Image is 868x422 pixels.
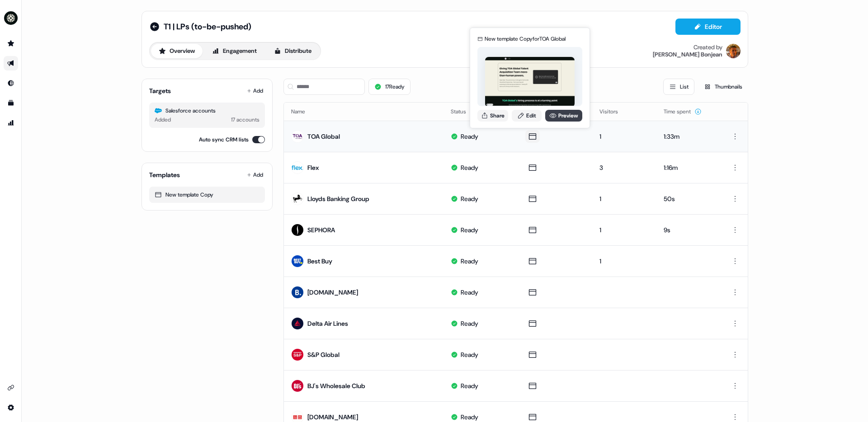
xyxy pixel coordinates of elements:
div: 17 accounts [231,115,259,124]
a: Edit [512,110,542,122]
div: Added [155,115,171,124]
button: Add [245,169,265,181]
div: 1 [599,225,649,234]
div: Ready [461,225,478,234]
div: Ready [461,350,478,359]
div: [DOMAIN_NAME] [307,288,358,297]
div: TOA Global [307,132,340,141]
div: Ready [461,163,478,172]
a: Go to integrations [4,400,18,415]
a: Preview [545,110,582,122]
div: 1 [599,257,649,266]
div: Ready [461,288,478,297]
a: Go to templates [4,96,18,110]
img: Vincent [726,44,741,58]
button: Visitors [599,103,629,120]
div: Ready [461,132,478,141]
div: BJ's Wholesale Club [307,381,365,390]
span: T1 | LPs (to-be-pushed) [164,21,251,32]
div: 1:33m [664,132,711,141]
div: SEPHORA [307,225,335,234]
div: 50s [664,194,711,203]
a: Go to Inbound [4,76,18,90]
a: Editor [675,23,741,33]
div: New template Copy [155,190,259,199]
button: Editor [675,19,741,35]
div: Delta Air Lines [307,319,348,328]
button: Overview [151,44,203,58]
div: 9s [664,225,711,234]
button: Thumbnails [698,79,748,95]
button: Engagement [204,44,264,58]
div: Best Buy [307,257,332,266]
div: Salesforce accounts [155,106,259,115]
button: Distribute [266,44,319,58]
div: Flex [307,163,319,172]
button: Time spent [664,103,702,120]
div: Ready [461,319,478,328]
div: Ready [461,257,478,266]
a: Go to integrations [4,380,18,395]
button: List [663,79,694,95]
button: Status [451,103,477,120]
div: Created by [693,44,722,51]
a: Go to outbound experience [4,56,18,70]
a: Go to attribution [4,116,18,130]
div: Templates [149,170,180,179]
div: 3 [599,163,649,172]
div: 1 [599,194,649,203]
div: Lloyds Banking Group [307,194,369,203]
button: Share [477,110,508,122]
img: asset preview [485,57,575,107]
div: 1 [599,132,649,141]
div: Ready [461,381,478,390]
label: Auto sync CRM lists [199,135,249,144]
div: Targets [149,86,171,95]
button: Name [291,103,316,120]
div: S&P Global [307,350,340,359]
div: Ready [461,194,478,203]
div: Ready [461,413,478,422]
button: 17Ready [368,79,410,95]
div: 1:16m [664,163,711,172]
div: [DOMAIN_NAME] [307,413,358,422]
div: [PERSON_NAME] Bonjean [653,51,722,58]
button: Add [245,84,265,97]
a: Go to prospects [4,36,18,51]
div: New template Copy for TOA Global [485,34,566,43]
